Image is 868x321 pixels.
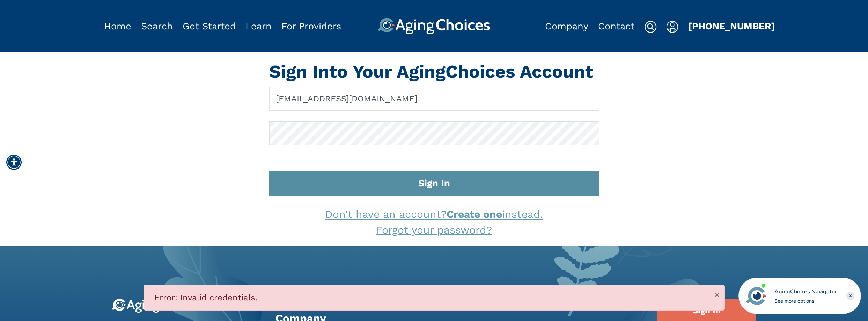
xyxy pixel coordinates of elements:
[447,208,502,220] strong: Create one
[144,285,725,311] div: Error: Invalid credentials.
[688,21,775,32] a: [PHONE_NUMBER]
[715,291,719,299] button: Dismiss
[141,18,173,35] div: Popover trigger
[774,287,837,296] div: AgingChoices Navigator
[545,21,588,32] a: Company
[846,292,855,300] div: Close
[144,285,725,311] div: Notifications
[376,224,492,236] a: Forgot your password?
[644,21,657,33] img: search-icon.svg
[141,21,173,32] a: Search
[774,297,837,305] div: See more options
[598,21,634,32] a: Contact
[269,121,599,145] input: Password
[666,21,678,33] img: user-icon.svg
[269,171,599,196] button: Sign In
[104,21,131,32] a: Home
[245,21,272,32] a: Learn
[183,21,236,32] a: Get Started
[281,21,341,32] a: For Providers
[112,299,207,313] img: 9-logo.svg
[269,61,599,83] h1: Sign Into Your AgingChoices Account
[378,18,490,35] img: AgingChoices
[269,87,599,111] input: Email
[745,284,768,308] img: avatar
[6,155,22,170] div: Accessibility Menu
[325,208,543,220] a: Don't have an account?Create oneinstead.
[666,18,678,35] div: Popover trigger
